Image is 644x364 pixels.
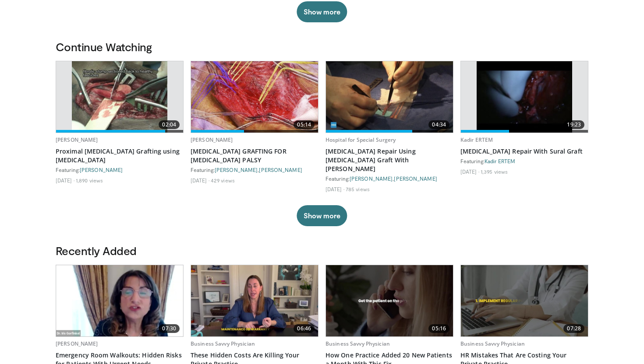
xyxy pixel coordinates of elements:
[326,265,453,336] a: 05:16
[460,168,479,175] li: [DATE]
[56,244,588,258] h3: Recently Added
[326,265,453,336] img: 91028a78-7887-4b73-aa20-d4fc93d7df92.620x360_q85_upscale.jpg
[350,175,393,182] a: [PERSON_NAME]
[428,324,449,333] span: 05:16
[159,120,180,129] span: 02:04
[563,324,584,333] span: 07:28
[191,61,318,133] img: bd8bc10d-9a46-43af-9555-299d9ff747b0.620x360_q85_upscale.jpg
[326,61,453,133] img: 968b1f4e-fe44-486e-b780-1ac69fd69486.620x360_q85_upscale.jpg
[56,61,183,133] a: 02:04
[191,265,318,336] img: 5868add3-d917-4a99-95fc-689fa2374450.620x360_q85_upscale.jpg
[56,265,183,336] a: 07:30
[159,324,180,333] span: 07:30
[56,340,98,347] a: [PERSON_NAME]
[191,340,255,347] a: Business Savvy Physician
[191,136,233,143] a: [PERSON_NAME]
[326,175,453,182] div: Featuring: ,
[215,167,258,173] a: [PERSON_NAME]
[56,166,184,173] div: Featuring:
[461,265,588,336] a: 07:28
[211,177,235,184] li: 429 views
[297,1,347,22] button: Show more
[191,265,318,336] a: 06:46
[80,167,123,173] a: [PERSON_NAME]
[460,147,588,156] a: [MEDICAL_DATA] Repair With Sural Graft
[477,61,572,133] img: UFuN5x2kP8YLDu1n4xMDoxOjBrO-I4W8.620x360_q85_upscale.jpg
[460,340,525,347] a: Business Savvy Physician
[460,136,493,143] a: Kadir ERTEM
[56,136,98,143] a: [PERSON_NAME]
[461,61,588,133] a: 19:23
[346,185,370,192] li: 785 views
[294,120,315,129] span: 05:14
[326,147,453,173] a: [MEDICAL_DATA] Repair Using [MEDICAL_DATA] Graft With [PERSON_NAME]
[326,185,344,192] li: [DATE]
[72,61,167,133] img: Slutsky_-_median_nerve_graft_2.png.620x360_q85_upscale.jpg
[428,120,449,129] span: 04:34
[191,147,318,164] a: [MEDICAL_DATA] GRAFTING FOR [MEDICAL_DATA] PALSY
[563,120,584,129] span: 19:23
[326,61,453,133] a: 04:34
[326,136,396,143] a: Hospital for Special Surgery
[394,175,437,182] a: [PERSON_NAME]
[326,340,390,347] a: Business Savvy Physician
[485,158,515,164] a: Kadir ERTEM
[259,167,302,173] a: [PERSON_NAME]
[56,40,588,54] h3: Continue Watching
[297,205,347,226] button: Show more
[56,147,184,164] a: Proximal [MEDICAL_DATA] Grafting using [MEDICAL_DATA]
[461,265,588,336] img: da0e661b-3178-4e6d-891c-fa74c539f1a2.620x360_q85_upscale.jpg
[56,177,74,184] li: [DATE]
[56,265,183,336] img: d1d3d44d-0dab-4c2d-80d0-d81517b40b1b.620x360_q85_upscale.jpg
[76,177,103,184] li: 1,890 views
[481,168,508,175] li: 1,395 views
[191,166,318,173] div: Featuring: ,
[460,157,588,164] div: Featuring:
[294,324,315,333] span: 06:46
[191,61,318,133] a: 05:14
[191,177,209,184] li: [DATE]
